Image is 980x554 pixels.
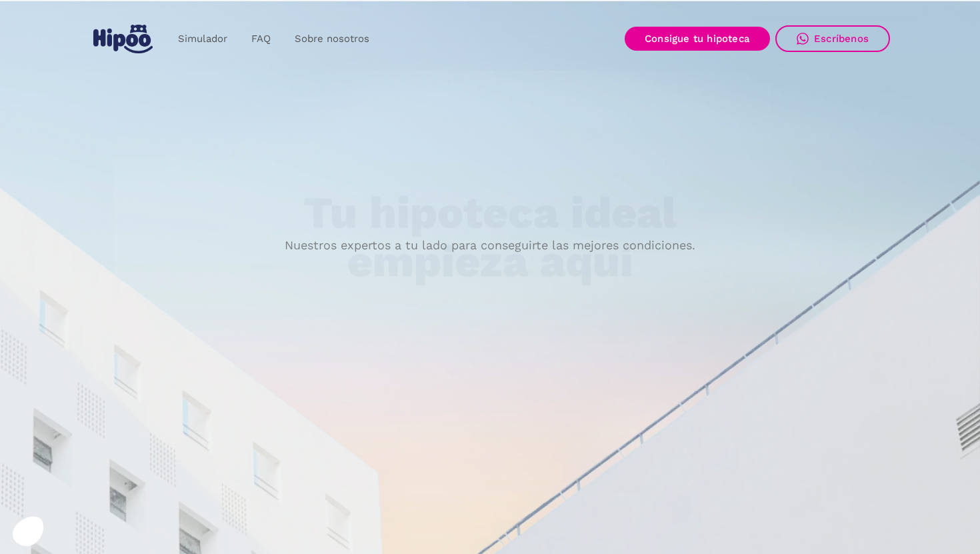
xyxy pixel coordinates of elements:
[283,26,381,52] a: Sobre nosotros
[775,25,890,52] a: Escríbenos
[237,189,743,286] h1: Tu hipoteca ideal empieza aquí
[239,26,283,52] a: FAQ
[625,27,770,51] a: Consigue tu hipoteca
[166,26,239,52] a: Simulador
[90,19,155,59] a: home
[814,33,869,45] div: Escríbenos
